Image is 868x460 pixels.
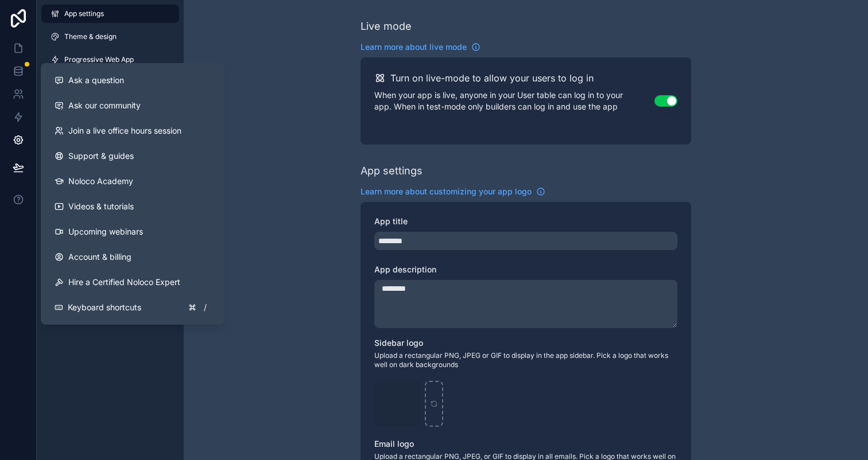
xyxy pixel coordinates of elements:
span: Ask a question [68,75,124,86]
div: App settings [361,163,423,179]
span: Learn more about customizing your app logo [361,186,532,197]
span: Theme & design [64,32,117,41]
a: Account & billing [45,244,220,270]
span: Upload a rectangular PNG, JPEG or GIF to display in the app sidebar. Pick a logo that works well ... [374,351,677,369]
span: Learn more about live mode [361,41,467,53]
span: Progressive Web App [64,55,134,64]
a: Ask our community [45,93,220,118]
span: App settings [64,9,104,18]
span: Ask our community [68,100,141,111]
span: Hire a Certified Noloco Expert [68,276,180,288]
a: Support & guides [45,143,220,169]
span: Account & billing [68,251,131,263]
a: Theme & design [41,28,179,46]
a: Join a live office hours session [45,118,220,143]
a: App settings [41,5,179,23]
span: Keyboard shortcuts [68,302,141,313]
a: Progressive Web App [41,50,179,69]
span: Videos & tutorials [68,201,134,212]
a: Upcoming webinars [45,219,220,244]
span: Noloco Academy [68,176,133,187]
span: App description [374,264,436,274]
span: Email logo [374,439,414,449]
a: Noloco Academy [45,169,220,194]
a: Videos & tutorials [45,194,220,219]
span: Join a live office hours session [68,125,181,137]
span: Support & guides [68,150,134,162]
p: When your app is live, anyone in your User table can log in to your app. When in test-mode only b... [374,89,654,112]
button: Ask a question [45,68,220,93]
span: Upcoming webinars [68,226,143,237]
a: Learn more about customizing your app logo [361,186,545,197]
h2: Turn on live-mode to allow your users to log in [390,71,594,85]
button: Hire a Certified Noloco Expert [45,270,220,295]
span: App title [374,216,408,226]
button: Keyboard shortcuts/ [45,295,220,320]
span: / [200,303,210,312]
a: Learn more about live mode [361,41,480,53]
span: Sidebar logo [374,338,423,348]
div: Live mode [361,18,412,34]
